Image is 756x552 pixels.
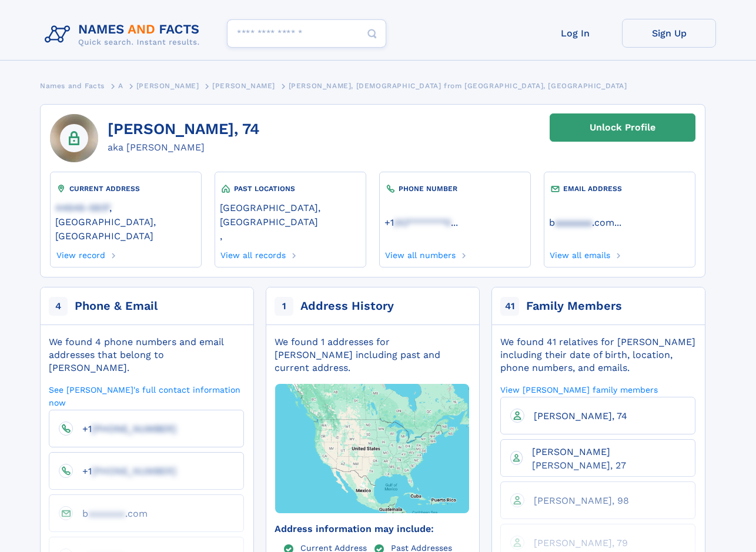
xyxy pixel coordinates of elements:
span: aaaaaaa [88,508,125,519]
a: Log In [528,19,622,48]
a: Sign Up [622,19,716,48]
img: Logo Names and Facts [40,19,209,51]
a: Current Address [300,543,367,552]
span: [PERSON_NAME], [DEMOGRAPHIC_DATA] from [GEOGRAPHIC_DATA], [GEOGRAPHIC_DATA] [289,82,627,90]
a: ... [549,217,690,228]
span: aaaaaaa [555,217,592,228]
a: A [118,78,123,93]
div: Address information may include: [275,523,470,536]
a: [PERSON_NAME] [PERSON_NAME], 27 [523,446,685,470]
div: We found 41 relatives for [PERSON_NAME] including their date of birth, location, phone numbers, a... [500,336,695,374]
a: [PERSON_NAME], 74 [524,410,627,421]
div: Unlock Profile [590,114,655,141]
a: +1[PHONE_NUMBER] [73,423,176,434]
div: Phone & Email [75,298,158,315]
span: [PERSON_NAME], 79 [534,537,628,548]
a: Names and Facts [40,78,105,93]
a: baaaaaaa.com [73,507,148,518]
div: We found 4 phone numbers and email addresses that belong to [PERSON_NAME]. [49,336,244,374]
div: PHONE NUMBER [384,183,526,195]
a: Past Addresses [391,543,452,552]
h1: [PERSON_NAME], 74 [108,121,259,138]
a: View [PERSON_NAME] family members [500,384,658,395]
a: [PERSON_NAME] [212,78,275,93]
div: Family Members [526,298,622,315]
span: [PERSON_NAME] [PERSON_NAME], 27 [532,446,626,470]
a: [PERSON_NAME] [136,78,199,93]
a: See [PERSON_NAME]'s full contact information now [49,384,244,408]
div: PAST LOCATIONS [220,183,361,195]
span: 4 [49,297,68,316]
a: View all numbers [384,247,456,260]
a: View record [55,247,105,260]
div: , [220,195,361,247]
span: A [118,82,123,90]
a: View all records [220,247,286,260]
a: 44646-5837, [GEOGRAPHIC_DATA], [GEOGRAPHIC_DATA] [55,201,196,242]
button: Search Button [358,19,386,48]
span: 1 [275,297,293,316]
a: [GEOGRAPHIC_DATA], [GEOGRAPHIC_DATA] [220,201,361,228]
a: [PERSON_NAME], 98 [524,494,629,506]
a: View all emails [549,247,611,260]
span: [PERSON_NAME], 98 [534,495,629,506]
span: [PHONE_NUMBER] [92,466,176,477]
span: [PHONE_NUMBER] [92,423,176,434]
span: 41 [500,297,519,316]
span: [PERSON_NAME], 74 [534,410,627,421]
div: CURRENT ADDRESS [55,183,196,195]
a: baaaaaaa.com [549,216,614,228]
a: ... [384,217,526,228]
a: [PERSON_NAME], 79 [524,537,628,548]
img: Map with markers on addresses Kenneth M Aemmer [255,350,490,546]
input: search input [227,19,386,48]
div: Address History [300,298,394,315]
div: We found 1 addresses for [PERSON_NAME] including past and current address. [275,336,470,374]
a: Unlock Profile [550,113,695,142]
span: 44646-5837 [55,202,109,213]
a: +1[PHONE_NUMBER] [73,465,176,476]
div: aka [PERSON_NAME] [108,140,259,155]
span: [PERSON_NAME] [136,82,199,90]
span: [PERSON_NAME] [212,82,275,90]
div: EMAIL ADDRESS [549,183,690,195]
